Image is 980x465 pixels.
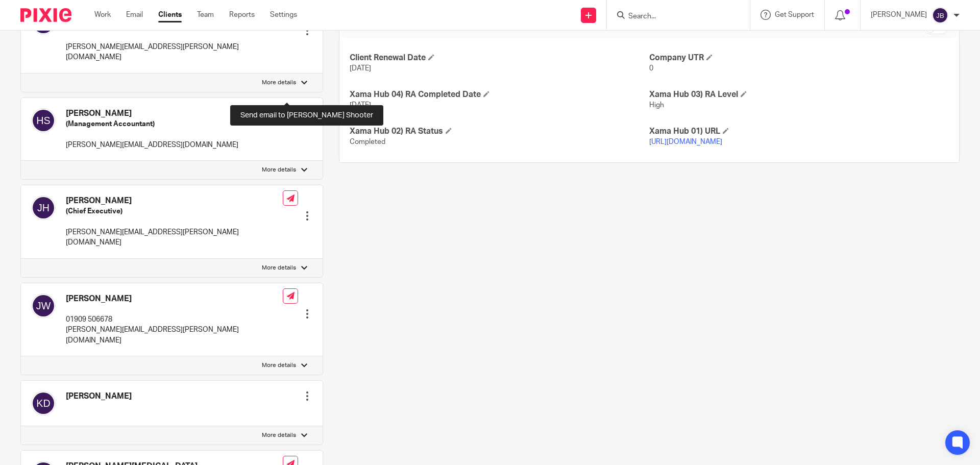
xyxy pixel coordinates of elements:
[649,89,949,100] h4: Xama Hub 03) RA Level
[350,102,371,109] span: [DATE]
[31,293,56,318] img: svg%3E
[31,391,56,415] img: svg%3E
[350,138,385,145] span: Completed
[31,108,56,133] img: svg%3E
[649,138,722,145] a: [URL][DOMAIN_NAME]
[66,195,283,206] h4: [PERSON_NAME]
[66,206,283,216] h5: (Chief Executive)
[126,10,143,20] a: Email
[871,10,927,20] p: [PERSON_NAME]
[350,89,649,100] h4: Xama Hub 04) RA Completed Date
[66,227,283,248] p: [PERSON_NAME][EMAIL_ADDRESS][PERSON_NAME][DOMAIN_NAME]
[649,65,653,72] span: 0
[66,391,132,402] h4: [PERSON_NAME]
[932,7,948,23] img: svg%3E
[649,53,949,63] h4: Company UTR
[229,10,255,20] a: Reports
[775,11,814,18] span: Get Support
[66,314,283,325] p: 01909 506678
[66,293,283,304] h4: [PERSON_NAME]
[262,79,296,87] p: More details
[350,65,371,72] span: [DATE]
[649,126,949,137] h4: Xama Hub 01) URL
[350,53,649,63] h4: Client Renewal Date
[66,42,283,63] p: [PERSON_NAME][EMAIL_ADDRESS][PERSON_NAME][DOMAIN_NAME]
[627,12,719,21] input: Search
[66,119,238,129] h5: (Management Accountant)
[94,10,111,20] a: Work
[262,166,296,174] p: More details
[350,126,649,137] h4: Xama Hub 02) RA Status
[66,325,283,346] p: [PERSON_NAME][EMAIL_ADDRESS][PERSON_NAME][DOMAIN_NAME]
[20,8,71,22] img: Pixie
[270,10,297,20] a: Settings
[262,264,296,272] p: More details
[66,140,238,150] p: [PERSON_NAME][EMAIL_ADDRESS][DOMAIN_NAME]
[158,10,182,20] a: Clients
[197,10,214,20] a: Team
[262,431,296,439] p: More details
[262,361,296,370] p: More details
[31,195,56,220] img: svg%3E
[649,102,664,109] span: High
[66,108,238,119] h4: [PERSON_NAME]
